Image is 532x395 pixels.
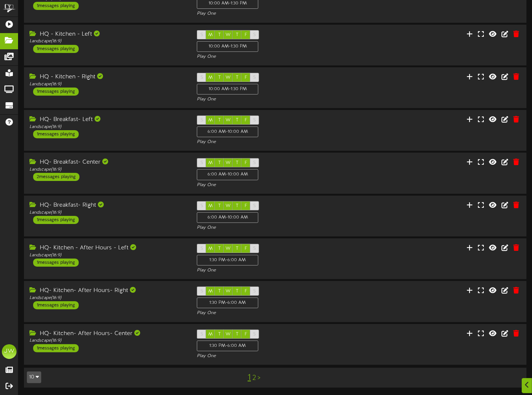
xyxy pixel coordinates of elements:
span: S [201,246,203,251]
span: S [253,246,256,251]
div: 1:30 PM - 6:00 AM [197,255,258,266]
span: T [236,75,238,80]
div: Play One [197,11,353,17]
div: HQ- Breakfast- Left [29,115,186,124]
div: 6:00 AM - 10:00 AM [197,212,258,223]
div: 1 messages playing [33,216,79,224]
span: W [226,332,231,337]
span: T [218,246,221,251]
a: > [258,374,260,382]
span: S [201,75,203,80]
span: M [208,75,213,80]
div: 6:00 AM - 10:00 AM [197,169,258,180]
span: F [245,118,247,123]
span: F [245,203,247,209]
span: W [226,75,231,80]
span: S [201,32,203,38]
div: 1 messages playing [33,301,79,309]
span: S [201,289,203,294]
span: M [208,246,213,251]
div: 1 messages playing [33,45,79,53]
div: Play One [197,225,353,231]
div: Landscape ( 16:9 ) [29,167,186,173]
span: T [236,118,238,123]
a: 1 [248,373,251,382]
span: T [236,289,238,294]
span: T [218,75,221,80]
div: HQ- Breakfast- Center [29,158,186,167]
span: F [245,75,247,80]
a: 2 [252,374,256,382]
div: Landscape ( 16:9 ) [29,38,186,45]
div: Play One [197,96,353,103]
div: 1:30 PM - 6:00 AM [197,298,258,308]
span: S [253,32,256,38]
span: F [245,289,247,294]
span: S [253,203,256,209]
div: 1 messages playing [33,130,79,138]
div: 1:30 PM - 6:00 AM [197,341,258,351]
div: Play One [197,310,353,316]
span: M [208,332,213,337]
span: T [236,246,238,251]
span: M [208,160,213,166]
span: W [226,160,231,166]
div: HQ- Kitchen- After Hours- Center [29,330,186,338]
div: 1 messages playing [33,344,79,352]
div: Play One [197,267,353,274]
span: S [253,75,256,80]
div: HQ- Kitchen - After Hours - Left [29,244,186,252]
div: Landscape ( 16:9 ) [29,81,186,88]
div: 1 messages playing [33,259,79,267]
span: F [245,332,247,337]
div: 1 messages playing [33,88,79,96]
div: Landscape ( 16:9 ) [29,124,186,130]
span: W [226,203,231,209]
div: 10:00 AM - 1:30 PM [197,41,258,52]
div: HQ- Breakfast- Right [29,201,186,210]
div: Play One [197,353,353,359]
span: S [201,332,203,337]
span: S [253,332,256,337]
span: S [201,160,203,166]
span: M [208,289,213,294]
div: 6:00 AM - 10:00 AM [197,127,258,137]
div: HQ - Kitchen - Left [29,30,186,39]
div: Play One [197,54,353,60]
span: M [208,32,213,38]
div: 10:00 AM - 1:30 PM [197,84,258,95]
span: T [218,118,221,123]
span: T [218,203,221,209]
div: Landscape ( 16:9 ) [29,338,186,344]
div: HQ - Kitchen - Right [29,73,186,81]
span: T [218,332,221,337]
div: HQ- Kitchen- After Hours- Right [29,287,186,295]
span: W [226,246,231,251]
span: T [236,203,238,209]
div: JW [2,344,17,359]
span: T [218,289,221,294]
div: 2 messages playing [33,173,79,181]
button: 10 [27,371,41,383]
div: Play One [197,182,353,188]
span: W [226,32,231,38]
span: W [226,118,231,123]
span: S [253,160,256,166]
span: T [218,32,221,38]
span: F [245,160,247,166]
span: W [226,289,231,294]
span: M [208,203,213,209]
span: M [208,118,213,123]
span: T [236,332,238,337]
span: S [201,203,203,209]
span: S [253,289,256,294]
span: F [245,246,247,251]
span: T [218,160,221,166]
span: S [201,118,203,123]
div: 1 messages playing [33,2,79,10]
div: Play One [197,139,353,145]
div: Landscape ( 16:9 ) [29,252,186,259]
div: Landscape ( 16:9 ) [29,295,186,301]
span: F [245,32,247,38]
div: Landscape ( 16:9 ) [29,210,186,216]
